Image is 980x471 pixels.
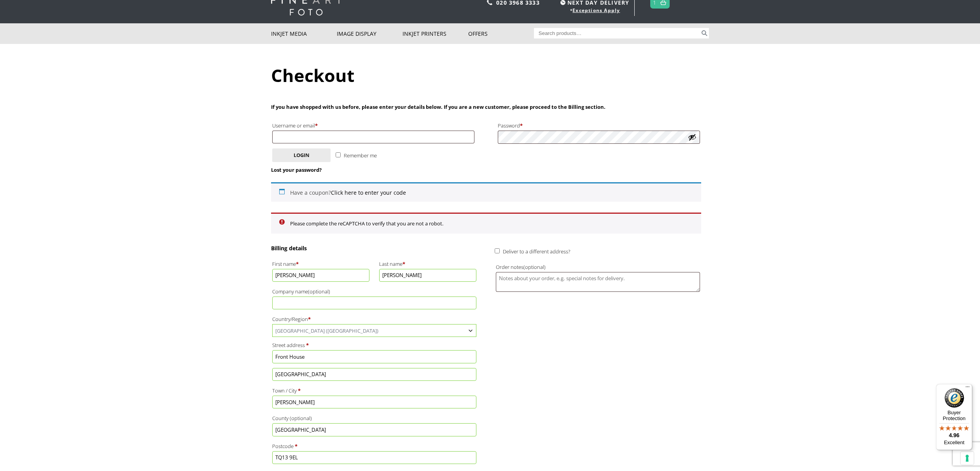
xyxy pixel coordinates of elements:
[271,103,701,112] p: If you have shopped with us before, please enter your details below. If you are a new customer, p...
[961,452,974,465] button: Your consent preferences for tracking technologies
[936,410,972,421] p: Buyer Protection
[272,314,476,324] label: Country/Region
[290,415,312,422] span: (optional)
[272,259,369,269] label: First name
[272,148,331,162] button: Login
[272,286,476,297] label: Company name
[496,262,700,272] label: Order notes
[949,432,959,438] span: 4.96
[572,7,620,14] a: Exceptions Apply
[336,152,341,157] input: Remember me
[272,324,476,337] span: Country/Region
[379,259,476,269] label: Last name
[272,441,476,451] label: Postcode
[271,166,322,173] a: Lost your password?
[498,120,700,131] label: Password
[271,244,478,252] h3: Billing details
[468,23,534,44] a: Offers
[503,248,570,255] span: Deliver to a different address?
[337,23,402,44] a: Image Display
[936,440,972,446] p: Excellent
[271,23,337,44] a: Inkjet Media
[272,386,476,396] label: Town / City
[495,248,500,253] input: Deliver to a different address?
[331,189,406,196] a: Enter your coupon code
[273,324,476,337] span: United Kingdom (UK)
[688,133,696,141] button: Show password
[272,350,476,363] input: House number and street name
[272,340,476,350] label: Street address
[344,152,377,159] span: Remember me
[963,384,972,393] button: Menu
[523,263,546,270] span: (optional)
[936,384,972,450] button: Trusted Shops TrustmarkBuyer Protection4.96Excellent
[402,23,468,44] a: Inkjet Printers
[272,368,476,381] input: Apartment, suite, unit, etc. (optional)
[700,28,709,38] button: Search
[308,288,330,295] span: (optional)
[290,219,690,228] li: Please complete the reCAPTCHA to verify that you are not a robot.
[272,120,474,131] label: Username or email
[271,63,709,87] h1: Checkout
[534,28,700,38] input: Search products…
[945,388,964,408] img: Trusted Shops Trustmark
[272,413,476,423] label: County
[271,182,701,202] div: Have a coupon?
